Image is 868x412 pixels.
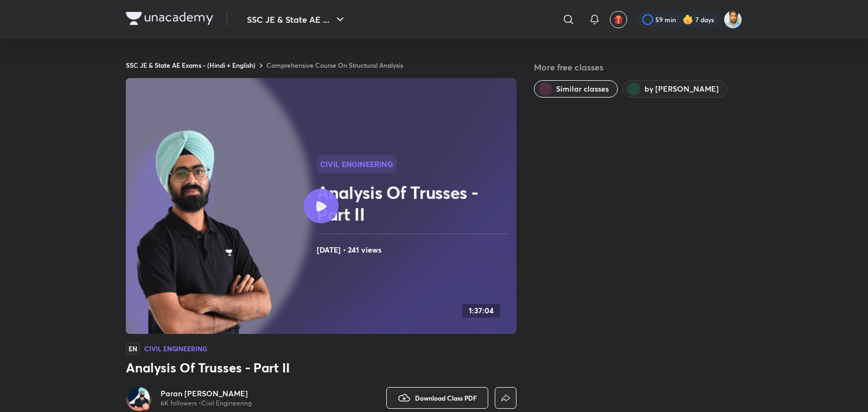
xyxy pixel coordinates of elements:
[126,12,213,28] a: Company Logo
[317,243,512,257] h4: [DATE] • 241 views
[126,61,256,69] a: SSC JE & State AE Exams - (Hindi + English)
[317,182,512,225] h2: Analysis Of Trusses - Part II
[534,61,742,74] h5: More free classes
[142,403,150,410] img: badge
[126,343,140,355] span: EN
[610,11,627,28] button: avatar
[614,15,623,24] img: avatar
[144,345,207,352] h4: Civil Engineering
[161,388,252,399] a: Paran [PERSON_NAME]
[534,80,618,98] button: Similar classes
[556,83,609,94] span: Similar classes
[126,359,516,376] h3: Analysis Of Trusses - Part II
[622,80,728,98] button: by Paran Raj Bhatia
[126,385,152,411] a: Avatarbadge
[682,14,693,25] img: streak
[724,10,742,29] img: Kunal Pradeep
[128,387,150,409] img: Avatar
[126,12,213,25] img: Company Logo
[415,394,477,402] span: Download Class PDF
[266,61,403,69] a: Comprehensive Course On Structural Analysis
[469,306,494,316] h4: 1:37:04
[240,9,353,30] button: SSC JE & State AE ...
[644,83,719,94] span: by Paran Raj Bhatia
[161,399,252,408] p: 6K followers • Civil Engineering
[386,387,488,409] button: Download Class PDF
